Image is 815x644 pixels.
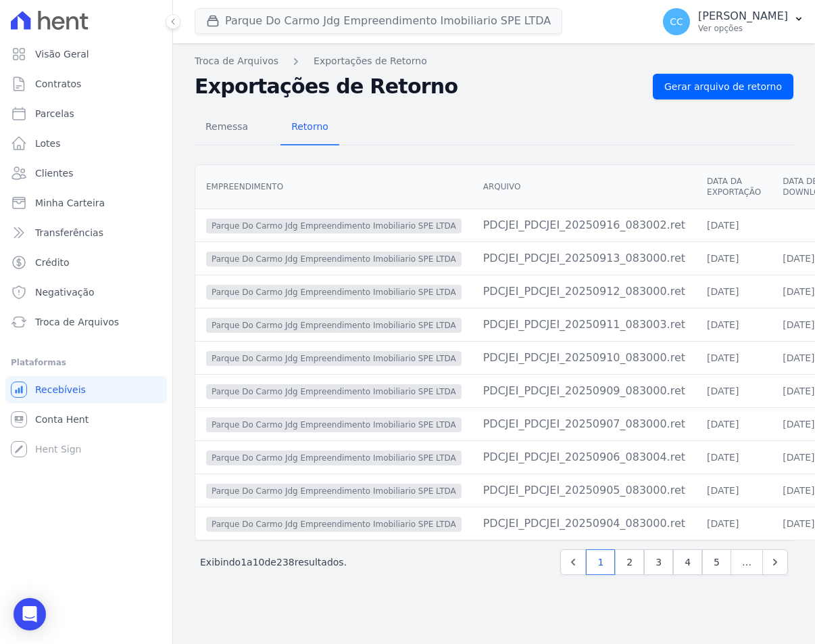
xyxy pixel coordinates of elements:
[652,3,815,41] button: CC [PERSON_NAME] Ver opções
[483,416,685,432] div: PDCJEI_PDCJEI_20250907_083000.ret
[5,100,167,127] a: Parcelas
[5,376,167,403] a: Recebíveis
[5,189,167,216] a: Minha Carteira
[5,249,167,276] a: Crédito
[696,474,772,507] td: [DATE]
[762,549,788,575] a: Next
[206,285,462,300] span: Parque Do Carmo Jdg Empreendimento Imobiliario SPE LTDA
[206,517,462,532] span: Parque Do Carmo Jdg Empreendimento Imobiliario SPE LTDA
[206,417,462,432] span: Parque Do Carmo Jdg Empreendimento Imobiliario SPE LTDA
[241,557,247,568] span: 1
[195,74,642,99] h2: Exportações de Retorno
[696,341,772,374] td: [DATE]
[731,549,763,575] span: …
[195,54,793,68] nav: Breadcrumb
[560,549,586,575] a: Previous
[615,549,644,575] a: 2
[483,482,685,499] div: PDCJEI_PDCJEI_20250905_083000.ret
[35,226,103,239] span: Transferências
[200,555,347,569] p: Exibindo a de resultados.
[670,17,683,26] span: CC
[5,279,167,306] a: Negativação
[696,208,772,241] td: [DATE]
[35,137,61,150] span: Lotes
[35,383,86,396] span: Recebíveis
[698,23,788,34] p: Ver opções
[696,440,772,474] td: [DATE]
[35,285,95,299] span: Negativação
[483,383,685,399] div: PDCJEI_PDCJEI_20250909_083000.ret
[195,110,259,145] a: Remessa
[5,308,167,336] a: Troca de Arquivos
[5,406,167,433] a: Conta Hent
[35,413,89,426] span: Conta Hent
[483,250,685,267] div: PDCJEI_PDCJEI_20250913_083000.ret
[35,107,74,120] span: Parcelas
[698,9,788,23] p: [PERSON_NAME]
[206,451,462,465] span: Parque Do Carmo Jdg Empreendimento Imobiliario SPE LTDA
[673,549,702,575] a: 4
[653,74,793,99] a: Gerar arquivo de retorno
[206,484,462,499] span: Parque Do Carmo Jdg Empreendimento Imobiliario SPE LTDA
[5,41,167,68] a: Visão Geral
[253,557,265,568] span: 10
[5,130,167,157] a: Lotes
[195,8,562,34] button: Parque Do Carmo Jdg Empreendimento Imobiliario SPE LTDA
[206,318,462,333] span: Parque Do Carmo Jdg Empreendimento Imobiliario SPE LTDA
[35,47,89,61] span: Visão Geral
[206,351,462,366] span: Parque Do Carmo Jdg Empreendimento Imobiliario SPE LTDA
[696,308,772,341] td: [DATE]
[314,54,427,68] a: Exportações de Retorno
[5,160,167,187] a: Clientes
[586,549,615,575] a: 1
[696,241,772,275] td: [DATE]
[483,283,685,300] div: PDCJEI_PDCJEI_20250912_083000.ret
[283,113,337,140] span: Retorno
[696,165,772,209] th: Data da Exportação
[195,54,278,68] a: Troca de Arquivos
[483,350,685,366] div: PDCJEI_PDCJEI_20250910_083000.ret
[11,354,162,371] div: Plataformas
[483,515,685,532] div: PDCJEI_PDCJEI_20250904_083000.ret
[664,80,782,93] span: Gerar arquivo de retorno
[696,507,772,540] td: [DATE]
[35,77,81,91] span: Contratos
[35,256,70,269] span: Crédito
[702,549,731,575] a: 5
[35,196,105,210] span: Minha Carteira
[276,557,295,568] span: 238
[195,110,339,145] nav: Tab selector
[696,275,772,308] td: [DATE]
[483,317,685,333] div: PDCJEI_PDCJEI_20250911_083003.ret
[14,598,46,630] div: Open Intercom Messenger
[35,315,119,329] span: Troca de Arquivos
[206,252,462,267] span: Parque Do Carmo Jdg Empreendimento Imobiliario SPE LTDA
[197,113,256,140] span: Remessa
[5,70,167,97] a: Contratos
[696,407,772,440] td: [DATE]
[472,165,696,209] th: Arquivo
[206,218,462,233] span: Parque Do Carmo Jdg Empreendimento Imobiliario SPE LTDA
[644,549,673,575] a: 3
[696,374,772,407] td: [DATE]
[483,449,685,465] div: PDCJEI_PDCJEI_20250906_083004.ret
[5,219,167,246] a: Transferências
[483,217,685,233] div: PDCJEI_PDCJEI_20250916_083002.ret
[206,384,462,399] span: Parque Do Carmo Jdg Empreendimento Imobiliario SPE LTDA
[35,166,73,180] span: Clientes
[195,165,472,209] th: Empreendimento
[280,110,339,145] a: Retorno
